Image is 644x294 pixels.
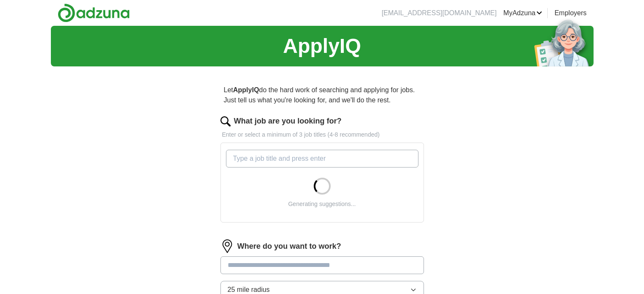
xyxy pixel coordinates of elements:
a: MyAdzuna [503,8,542,18]
label: What job are you looking for? [234,115,342,127]
a: Employers [555,8,587,18]
input: Type a job title and press enter [226,150,418,168]
img: location.png [220,239,234,253]
li: [EMAIL_ADDRESS][DOMAIN_NAME] [382,8,496,18]
p: Let do the hard work of searching and applying for jobs. Just tell us what you're looking for, an... [220,82,424,109]
strong: ApplyIQ [233,86,259,93]
img: Adzuna logo [58,3,130,22]
label: Where do you want to work? [237,241,341,252]
h1: ApplyIQ [283,31,361,61]
img: search.png [220,116,231,126]
div: Generating suggestions... [288,200,356,209]
p: Enter or select a minimum of 3 job titles (4-8 recommended) [220,130,424,139]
